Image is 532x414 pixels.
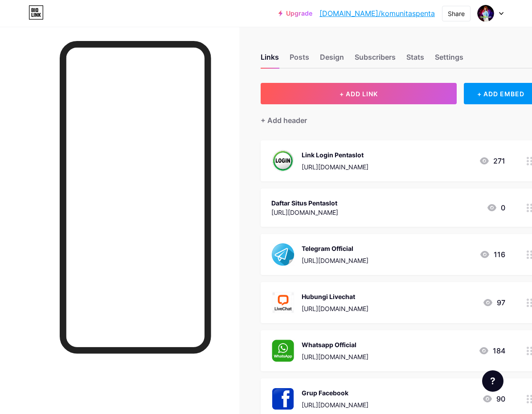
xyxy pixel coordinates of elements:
div: [URL][DOMAIN_NAME] [302,352,368,361]
div: [URL][DOMAIN_NAME] [302,162,368,172]
div: Grup Facebook [302,388,368,398]
div: Share [448,9,465,18]
a: Upgrade [278,10,312,17]
div: Settings [435,52,463,68]
img: komunitaspenta [477,5,494,22]
div: Telegram Official [302,244,368,253]
img: Telegram Official [271,243,295,266]
div: [URL][DOMAIN_NAME] [302,400,368,410]
a: [DOMAIN_NAME]/komunitaspenta [319,8,435,19]
div: 90 [482,394,505,404]
div: [URL][DOMAIN_NAME] [302,304,368,313]
div: Whatsapp Official [302,340,368,349]
div: Links [261,52,279,68]
img: Whatsapp Official [271,339,295,362]
img: Hubungi Livechat [271,291,295,314]
div: 0 [487,202,505,213]
span: + ADD LINK [340,90,378,98]
div: 184 [479,345,505,356]
div: + Add header [261,115,307,126]
div: Design [320,52,344,68]
button: + ADD LINK [261,83,457,104]
img: Grup Facebook [271,387,295,410]
div: 97 [483,297,505,308]
div: 116 [479,249,505,260]
div: Hubungi Livechat [302,292,368,301]
div: Subscribers [355,52,396,68]
div: Posts [290,52,309,68]
img: Link Login Pentaslot [271,149,295,172]
div: Daftar Situs Pentaslot [271,198,338,208]
div: 271 [479,156,505,166]
div: Stats [406,52,424,68]
div: Link Login Pentaslot [302,150,368,160]
div: [URL][DOMAIN_NAME] [302,256,368,265]
div: [URL][DOMAIN_NAME] [271,208,338,217]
